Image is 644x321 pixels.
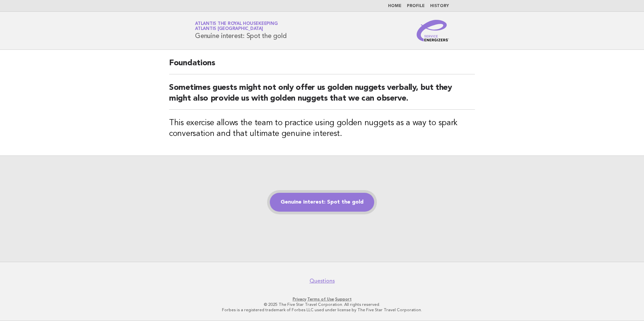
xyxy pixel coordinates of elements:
[310,278,335,284] a: Questions
[169,118,475,139] h3: This exercise allows the team to practice using golden nuggets as a way to spark conversation and...
[407,4,425,8] a: Profile
[388,4,401,8] a: Home
[195,22,278,31] a: Atlantis the Royal HousekeepingAtlantis [GEOGRAPHIC_DATA]
[430,4,449,8] a: History
[169,82,475,110] h2: Sometimes guests might not only offer us golden nuggets verbally, but they might also provide us ...
[195,27,263,31] span: Atlantis [GEOGRAPHIC_DATA]
[293,297,306,301] a: Privacy
[307,297,334,301] a: Terms of Use
[116,307,528,313] p: Forbes is a registered trademark of Forbes LLC used under license by The Five Star Travel Corpora...
[116,296,528,302] p: · ·
[116,302,528,307] p: © 2025 The Five Star Travel Corporation. All rights reserved.
[169,58,475,74] h2: Foundations
[270,193,374,212] a: Genuine interest: Spot the gold
[335,297,352,301] a: Support
[417,20,449,41] img: Service Energizers
[195,22,286,39] h1: Genuine interest: Spot the gold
